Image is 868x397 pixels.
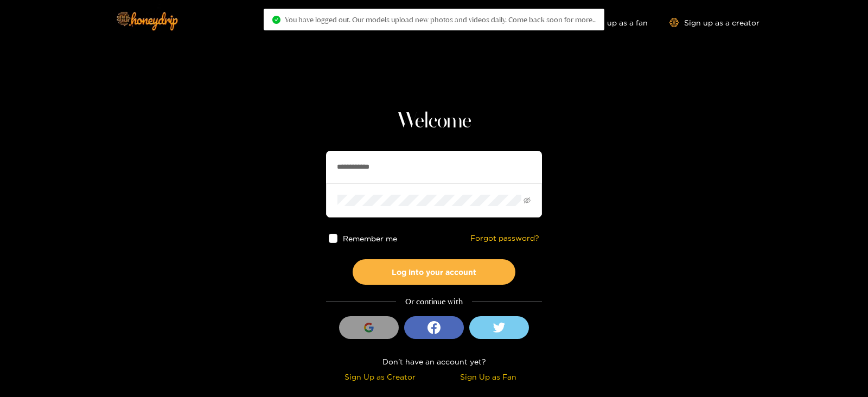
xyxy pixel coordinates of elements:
h1: Welcome [326,108,542,135]
a: Forgot password? [470,234,539,243]
span: Remember me [343,234,398,242]
a: Sign up as a fan [573,18,648,27]
span: check-circle [272,16,280,24]
div: Or continue with [326,296,542,308]
span: You have logged out. Our models upload new photos and videos daily. Come back soon for more.. [285,15,596,24]
button: Log into your account [353,259,515,285]
div: Sign Up as Creator [329,370,431,383]
div: Don't have an account yet? [326,355,542,368]
div: Sign Up as Fan [437,370,539,383]
span: eye-invisible [524,197,531,204]
a: Sign up as a creator [669,18,759,27]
